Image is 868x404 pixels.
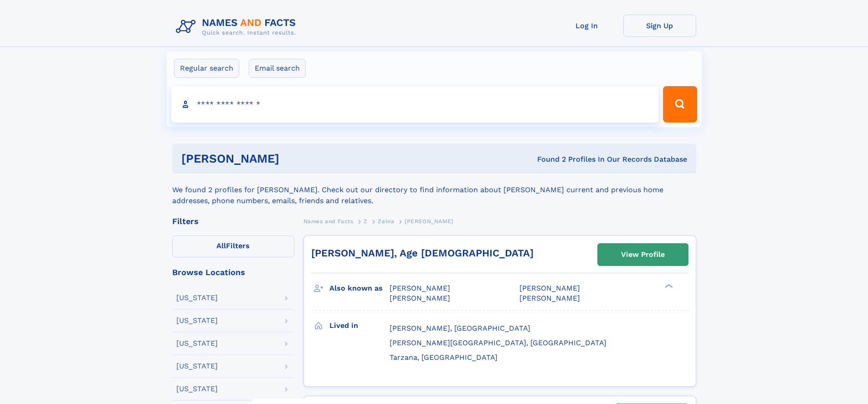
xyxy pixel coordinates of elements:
div: [US_STATE] [176,317,218,324]
div: [US_STATE] [176,363,218,370]
h3: Lived in [329,318,390,333]
span: [PERSON_NAME] [390,284,450,292]
label: Email search [249,59,306,78]
div: ❯ [663,283,673,289]
span: [PERSON_NAME] [405,218,453,225]
div: [US_STATE] [176,385,218,393]
span: [PERSON_NAME][GEOGRAPHIC_DATA], [GEOGRAPHIC_DATA] [390,338,606,347]
div: Browse Locations [172,268,294,276]
span: Tarzana, [GEOGRAPHIC_DATA] [390,353,498,362]
a: View Profile [598,244,688,266]
label: Regular search [174,59,239,78]
h3: Also known as [329,281,390,296]
span: [PERSON_NAME] [519,294,580,302]
span: [PERSON_NAME] [390,294,450,302]
a: Log In [550,15,623,37]
a: Zelna [378,215,394,227]
a: Z [364,215,368,227]
div: [US_STATE] [176,340,218,347]
div: [US_STATE] [176,294,218,302]
span: Z [364,218,368,225]
span: [PERSON_NAME], [GEOGRAPHIC_DATA] [390,324,530,332]
span: Zelna [378,218,394,225]
a: [PERSON_NAME], Age [DEMOGRAPHIC_DATA] [311,247,534,259]
h1: [PERSON_NAME] [181,153,408,164]
button: Search Button [663,86,697,123]
a: Sign Up [623,15,696,37]
div: View Profile [621,244,665,265]
img: Logo Names and Facts [172,15,303,39]
div: Found 2 Profiles In Our Records Database [408,154,687,164]
div: Filters [172,217,294,225]
input: search input [171,86,659,123]
label: Filters [172,235,294,257]
span: [PERSON_NAME] [519,284,580,292]
a: Names and Facts [303,215,354,227]
div: We found 2 profiles for [PERSON_NAME]. Check out our directory to find information about [PERSON_... [172,174,696,206]
span: All [216,241,226,250]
